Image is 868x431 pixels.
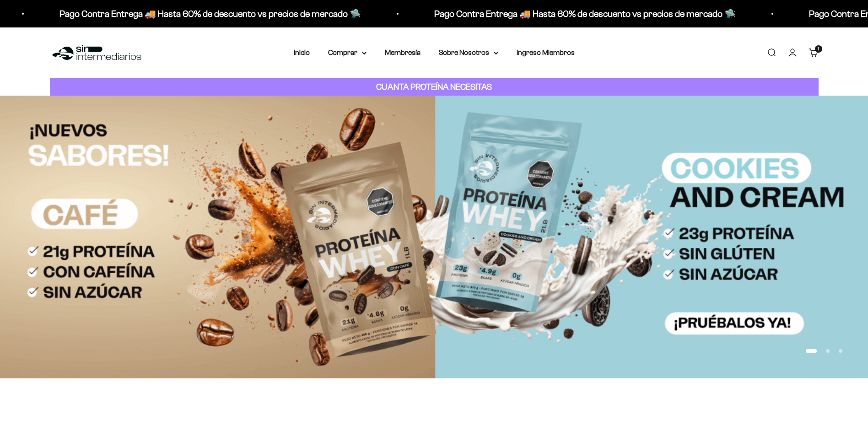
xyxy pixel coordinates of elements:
[56,6,358,21] p: Pago Contra Entrega 🚚 Hasta 60% de descuento vs precios de mercado 🛸
[818,47,819,51] span: 1
[439,47,498,59] summary: Sobre Nosotros
[385,48,421,56] a: Membresía
[294,48,310,56] a: Inicio
[376,82,492,92] strong: CUANTA PROTEÍNA NECESITAS
[431,6,733,21] p: Pago Contra Entrega 🚚 Hasta 60% de descuento vs precios de mercado 🛸
[328,47,367,59] summary: Comprar
[517,48,575,56] a: Ingreso Miembros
